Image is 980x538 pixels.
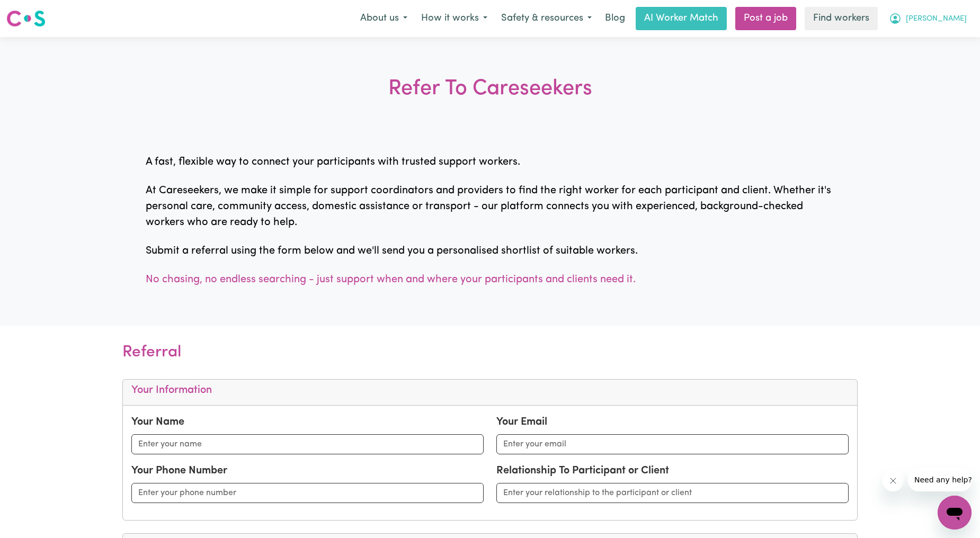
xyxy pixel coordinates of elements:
[882,7,974,30] button: My Account
[131,483,484,503] input: Enter your phone number
[414,7,494,30] button: How it works
[496,483,849,503] input: Enter your relationship to the participant or client
[146,154,834,170] p: A fast, flexible way to connect your participants with trusted support workers.
[131,434,484,454] input: Enter your name
[6,9,46,28] img: Careseekers logo
[263,41,717,129] h3: Refer To Careseekers
[131,463,227,479] label: Your Phone Number
[494,7,599,30] button: Safety & resources
[805,7,878,30] a: Find workers
[496,414,547,430] label: Your Email
[131,384,849,397] h5: Your Information
[496,463,669,479] label: Relationship To Participant or Client
[131,414,184,430] label: Your Name
[353,7,414,30] button: About us
[906,13,967,25] span: [PERSON_NAME]
[735,7,796,30] a: Post a job
[636,7,727,30] a: AI Worker Match
[938,496,972,530] iframe: Button to launch messaging window
[883,470,904,491] iframe: Close message
[908,468,972,491] iframe: Message from company
[6,6,46,31] a: Careseekers logo
[496,434,849,454] input: Enter your email
[599,7,631,30] a: Blog
[146,183,834,230] p: At Careseekers, we make it simple for support coordinators and providers to find the right worker...
[146,243,834,259] p: Submit a referral using the form below and we'll send you a personalised shortlist of suitable wo...
[146,272,834,288] p: No chasing, no endless searching - just support when and where your participants and clients need...
[6,7,64,16] span: Need any help?
[122,326,858,379] h3: Referral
